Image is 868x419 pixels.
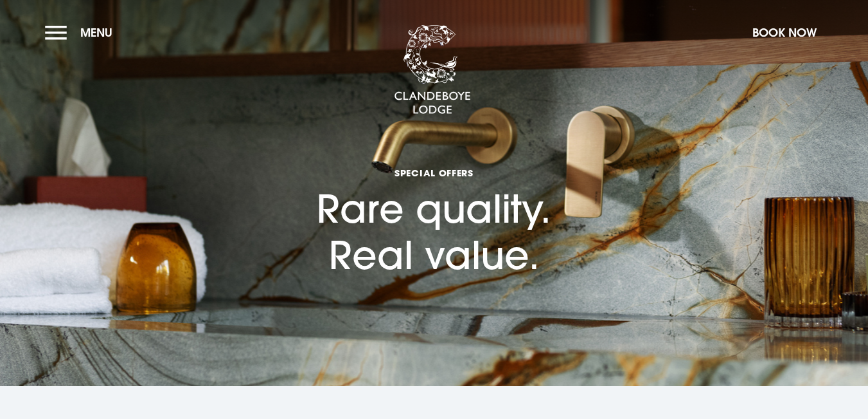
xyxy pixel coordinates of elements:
button: Menu [45,19,119,46]
img: Clandeboye Lodge [394,25,471,115]
span: Menu [80,25,112,40]
button: Book Now [746,19,823,46]
h1: Rare quality. Real value. [317,115,551,278]
span: Special Offers [317,167,551,179]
